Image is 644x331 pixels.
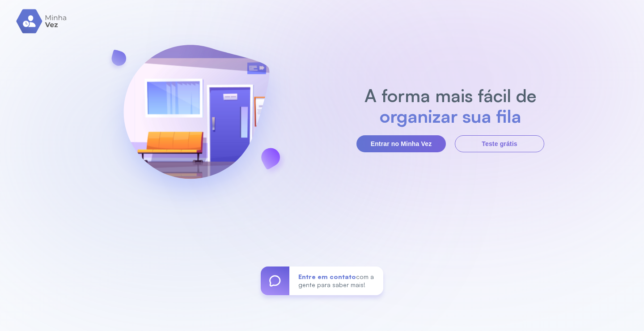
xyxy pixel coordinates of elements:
[289,267,383,295] div: com a gente para saber mais!
[16,9,68,34] img: logo.svg
[360,106,541,126] h2: organizar sua fila
[100,21,293,216] img: banner-login.svg
[455,135,544,152] button: Teste grátis
[356,135,446,152] button: Entrar no Minha Vez
[360,85,541,106] h2: A forma mais fácil de
[261,267,383,295] a: Entre em contatocom a gente para saber mais!
[298,273,356,280] span: Entre em contato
